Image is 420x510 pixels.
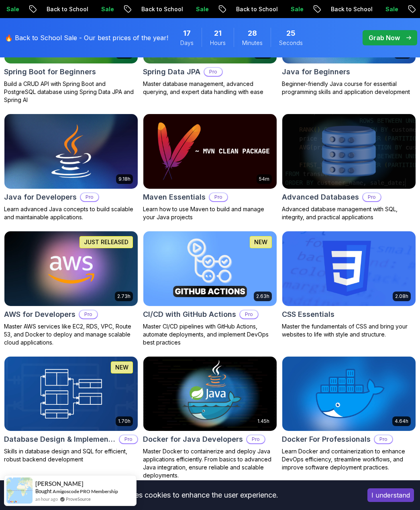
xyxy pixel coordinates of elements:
[143,114,277,221] a: Maven Essentials card54mMaven EssentialsProLearn how to use Maven to build and manage your Java p...
[369,33,400,43] p: Grab Now
[282,80,416,96] p: Beginner-friendly Java course for essential programming skills and application development
[4,66,96,78] h2: Spring Boot for Beginners
[375,435,392,443] p: Pro
[214,28,222,39] span: 21 Hours
[257,418,269,424] p: 1.45h
[259,176,269,182] p: 54m
[282,231,416,339] a: CSS Essentials card2.08hCSS EssentialsMaster the fundamentals of CSS and bring your websites to l...
[378,5,404,13] p: Sale
[240,310,258,318] p: Pro
[39,5,94,13] p: Back to School
[143,356,277,480] a: Docker for Java Developers card1.45hDocker for Java DevelopersProMaster Docker to containerize an...
[143,205,277,221] p: Learn how to use Maven to build and manage your Java projects
[4,322,138,347] p: Master AWS services like EC2, RDS, VPC, Route 53, and Docker to deploy and manage scalable cloud ...
[256,293,269,300] p: 2.63h
[143,447,277,479] p: Master Docker to containerize and deploy Java applications efficiently. From basics to advanced J...
[118,176,130,182] p: 9.18h
[4,114,138,189] img: Java for Developers card
[395,293,408,300] p: 2.08h
[228,5,283,13] p: Back to School
[282,66,350,78] h2: Java for Beginners
[286,28,296,39] span: 25 Seconds
[66,496,91,502] a: ProveSource
[143,357,277,431] img: Docker for Java Developers card
[143,231,277,306] img: CI/CD with GitHub Actions card
[282,205,416,221] p: Advanced database management with SQL, integrity, and practical applications
[120,435,137,443] p: Pro
[84,238,128,246] p: JUST RELEASED
[143,231,277,347] a: CI/CD with GitHub Actions card2.63hNEWCI/CD with GitHub ActionsProMaster CI/CD pipelines with Git...
[282,322,416,339] p: Master the fundamentals of CSS and bring your websites to life with style and structure.
[143,309,236,320] h2: CI/CD with GitHub Actions
[143,80,277,96] p: Master database management, advanced querying, and expert data handling with ease
[282,114,416,221] a: Advanced Databases cardAdvanced DatabasesProAdvanced database management with SQL, integrity, and...
[143,434,243,445] h2: Docker for Java Developers
[282,356,416,472] a: Docker For Professionals card4.64hDocker For ProfessionalsProLearn Docker and containerization to...
[118,418,130,424] p: 1.70h
[4,205,138,221] p: Learn advanced Java concepts to build scalable and maintainable applications.
[4,309,75,320] h2: AWS for Developers
[81,193,98,201] p: Pro
[247,435,265,443] p: Pro
[134,5,188,13] p: Back to School
[94,5,119,13] p: Sale
[282,357,416,431] img: Docker For Professionals card
[4,357,138,431] img: Database Design & Implementation card
[248,28,257,39] span: 28 Minutes
[117,293,130,300] p: 2.73h
[282,447,416,471] p: Learn Docker and containerization to enhance DevOps efficiency, streamline workflows, and improve...
[6,477,33,504] img: provesource social proof notification image
[4,356,138,464] a: Database Design & Implementation card1.70hNEWDatabase Design & ImplementationProSkills in databas...
[35,496,58,502] span: an hour ago
[254,238,267,246] p: NEW
[35,480,84,487] span: [PERSON_NAME]
[282,309,334,320] h2: CSS Essentials
[210,193,227,201] p: Pro
[143,192,206,203] h2: Maven Essentials
[6,486,355,504] div: This website uses cookies to enhance the user experience.
[204,68,222,76] p: Pro
[282,231,416,306] img: CSS Essentials card
[143,66,200,78] h2: Spring Data JPA
[279,39,303,47] span: Seconds
[283,5,309,13] p: Sale
[180,39,194,47] span: Days
[4,231,138,306] img: AWS for Developers card
[4,80,138,104] p: Build a CRUD API with Spring Boot and PostgreSQL database using Spring Data JPA and Spring AI
[183,28,191,39] span: 17 Days
[367,488,414,502] button: Accept cookies
[4,231,138,347] a: AWS for Developers card2.73hJUST RELEASEDAWS for DevelopersProMaster AWS services like EC2, RDS, ...
[115,363,128,371] p: NEW
[323,5,378,13] p: Back to School
[282,114,416,189] img: Advanced Databases card
[363,193,381,201] p: Pro
[35,488,52,494] span: Bought
[4,434,116,445] h2: Database Design & Implementation
[395,418,408,424] p: 4.64h
[242,39,263,47] span: Minutes
[53,488,118,494] a: Amigoscode PRO Membership
[143,114,277,189] img: Maven Essentials card
[282,192,359,203] h2: Advanced Databases
[4,447,138,463] p: Skills in database design and SQL for efficient, robust backend development
[80,310,97,318] p: Pro
[282,434,371,445] h2: Docker For Professionals
[4,192,77,203] h2: Java for Developers
[210,39,226,47] span: Hours
[5,33,168,43] p: 🔥 Back to School Sale - Our best prices of the year!
[4,114,138,221] a: Java for Developers card9.18hJava for DevelopersProLearn advanced Java concepts to build scalable...
[188,5,214,13] p: Sale
[143,322,277,347] p: Master CI/CD pipelines with GitHub Actions, automate deployments, and implement DevOps best pract...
